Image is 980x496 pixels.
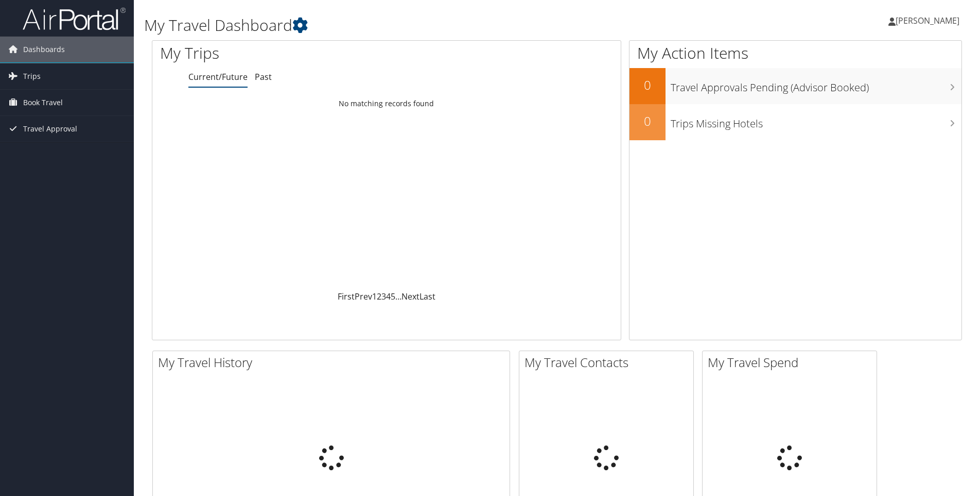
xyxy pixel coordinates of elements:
[524,354,693,371] h2: My Travel Contacts
[888,5,970,36] a: [PERSON_NAME]
[158,354,510,371] h2: My Travel History
[629,42,961,64] h1: My Action Items
[629,68,961,104] a: 0Travel Approvals Pending (Advisor Booked)
[391,291,395,302] a: 5
[372,291,377,302] a: 1
[671,111,961,131] h3: Trips Missing Hotels
[23,7,126,31] img: airportal-logo.png
[381,291,386,302] a: 3
[160,42,418,64] h1: My Trips
[708,354,877,371] h2: My Travel Spend
[671,75,961,95] h3: Travel Approvals Pending (Advisor Booked)
[144,14,694,36] h1: My Travel Dashboard
[896,15,959,26] span: [PERSON_NAME]
[629,104,961,140] a: 0Trips Missing Hotels
[401,291,419,302] a: Next
[23,116,77,142] span: Travel Approval
[629,112,666,130] h2: 0
[188,71,248,82] a: Current/Future
[395,291,401,302] span: …
[355,291,372,302] a: Prev
[419,291,435,302] a: Last
[23,90,63,115] span: Book Travel
[386,291,391,302] a: 4
[23,63,41,89] span: Trips
[23,37,65,62] span: Dashboards
[255,71,272,82] a: Past
[338,291,355,302] a: First
[152,94,621,113] td: No matching records found
[629,76,666,94] h2: 0
[377,291,381,302] a: 2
